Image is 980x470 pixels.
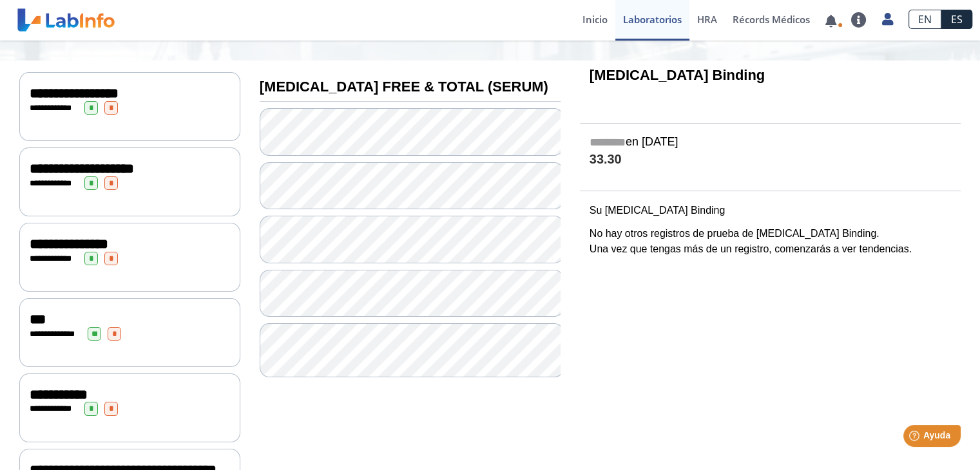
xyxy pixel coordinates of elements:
b: [MEDICAL_DATA] FREE & TOTAL (SERUM) [260,79,548,95]
p: No hay otros registros de prueba de [MEDICAL_DATA] Binding. Una vez que tengas más de un registro... [590,226,951,257]
iframe: Help widget launcher [865,420,966,456]
span: HRA [697,13,717,26]
a: ES [941,10,972,29]
p: Su [MEDICAL_DATA] Binding [590,203,951,218]
h5: en [DATE] [590,135,951,150]
a: EN [908,10,941,29]
h4: 33.30 [590,152,951,168]
b: [MEDICAL_DATA] Binding [590,67,765,83]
